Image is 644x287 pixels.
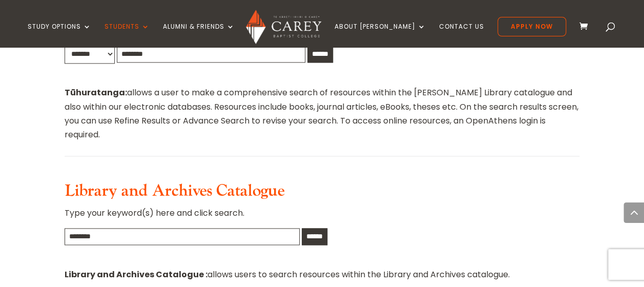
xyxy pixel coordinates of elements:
[65,268,580,281] p: allows users to search resources within the Library and Archives catalogue.
[246,10,321,44] img: Carey Baptist College
[65,269,207,280] strong: Library and Archives Catalogue :
[335,23,426,47] a: About [PERSON_NAME]
[105,23,150,47] a: Students
[65,87,127,98] strong: Tūhuratanga:
[65,181,580,206] h3: Library and Archives Catalogue
[65,206,580,228] p: Type your keyword(s) here and click search.
[497,17,566,36] a: Apply Now
[28,23,91,47] a: Study Options
[65,86,580,141] p: allows a user to make a comprehensive search of resources within the [PERSON_NAME] Library catalo...
[163,23,235,47] a: Alumni & Friends
[439,23,484,47] a: Contact Us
